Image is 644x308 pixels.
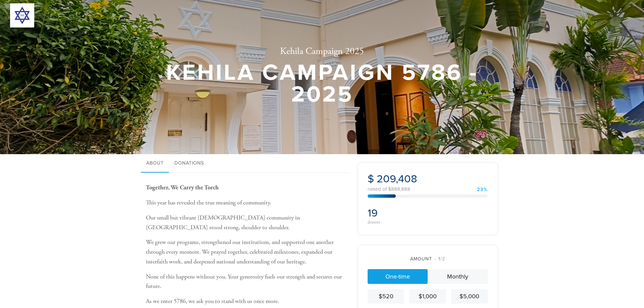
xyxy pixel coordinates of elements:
[10,3,34,27] img: 300x300_JWB%20logo.png
[169,154,209,173] a: Donations
[146,213,347,233] p: Our small but vibrant [DEMOGRAPHIC_DATA] community in [GEOGRAPHIC_DATA] stood strong, shoulder to...
[164,62,480,105] h1: Kehila Campaign 5786 - 2025
[146,198,347,208] p: This year has revealed the true meaning of community.
[434,256,445,262] span: /2
[164,46,480,57] h2: Kehila Campaign 2025
[146,184,219,191] b: Together, We Carry the Torch
[409,289,446,304] a: $1,000
[146,272,347,292] p: None of this happens without you. Your generosity fuels our strength and secures our future.
[146,297,347,306] p: As we enter 5786, we ask you to stand with us once more.
[370,292,401,301] div: $520
[368,255,488,262] div: Amount
[368,289,404,304] a: $520
[438,256,440,262] span: 1
[451,289,488,304] a: $5,000
[412,292,443,301] div: $1,000
[368,207,426,220] h2: 19
[368,173,374,185] span: $
[454,292,485,301] div: $5,000
[368,269,428,284] a: One-time
[377,173,417,185] span: 209,408
[477,187,488,192] div: 23%
[368,187,488,192] div: raised of $888,888
[428,269,488,284] a: Monthly
[146,238,347,266] p: We grew our programs, strengthened our institutions, and supported one another through every mome...
[368,220,426,225] div: donors
[141,154,169,173] a: About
